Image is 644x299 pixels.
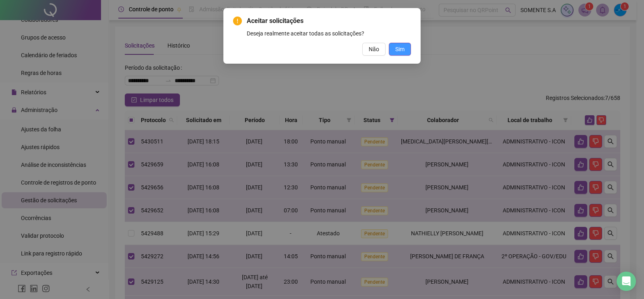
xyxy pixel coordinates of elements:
[369,45,379,54] span: Não
[617,272,636,291] div: Open Intercom Messenger
[389,43,411,56] button: Sim
[247,29,411,38] div: Deseja realmente aceitar todas as solicitações?
[362,43,386,56] button: Não
[247,16,411,26] span: Aceitar solicitações
[233,17,242,25] span: exclamation-circle
[395,45,405,54] span: Sim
